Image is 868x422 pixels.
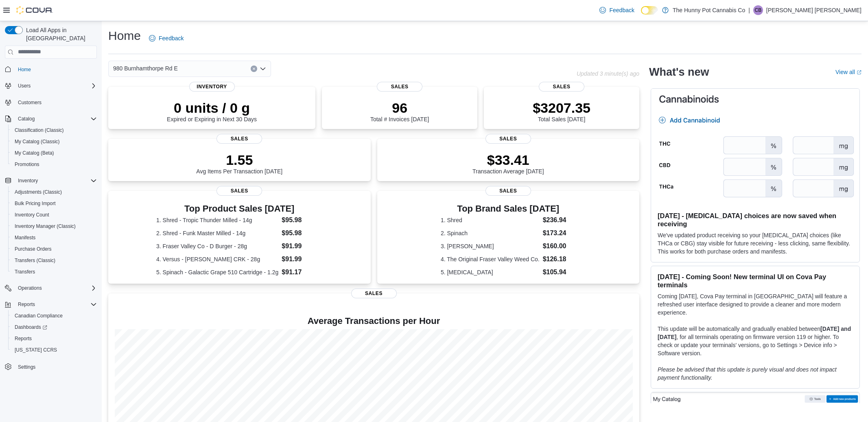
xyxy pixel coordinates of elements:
[2,282,100,294] button: Operations
[251,66,257,72] button: Clear input
[18,83,31,89] span: Users
[196,152,282,168] p: 1.55
[753,5,763,15] div: Cameron Brown
[156,229,278,237] dt: 2. Shred - Funk Master Milled - 14g
[11,267,38,277] a: Transfers
[441,229,540,237] dt: 2. Spinach
[15,65,34,74] a: Home
[15,223,76,230] span: Inventory Manager (Classic)
[15,150,54,156] span: My Catalog (Beta)
[167,100,257,116] p: 0 units / 0 g
[18,116,35,122] span: Catalog
[8,310,100,321] button: Canadian Compliance
[609,6,634,14] span: Feedback
[15,246,52,252] span: Purchase Orders
[11,233,39,243] a: Manifests
[766,5,861,15] p: [PERSON_NAME] [PERSON_NAME]
[8,333,100,344] button: Reports
[658,326,851,340] strong: [DATE] and [DATE]
[15,138,60,145] span: My Catalog (Classic)
[15,269,35,275] span: Transfers
[754,5,761,15] span: CB
[282,254,322,264] dd: $91.99
[15,81,97,91] span: Users
[15,347,57,353] span: [US_STATE] CCRS
[8,186,100,198] button: Adjustments (Classic)
[577,70,639,77] p: Updated 3 minute(s) ago
[2,175,100,186] button: Inventory
[441,204,576,214] h3: Top Brand Sales [DATE]
[282,241,322,251] dd: $91.99
[15,64,97,74] span: Home
[8,125,100,136] button: Classification (Classic)
[472,152,544,168] p: $33.41
[156,204,323,214] h3: Top Product Sales [DATE]
[159,34,184,42] span: Feedback
[8,209,100,221] button: Inventory Count
[748,5,750,15] p: |
[8,198,100,209] button: Bulk Pricing Import
[658,273,853,289] h3: [DATE] - Coming Soon! New terminal UI on Cova Pay terminals
[543,228,576,238] dd: $173.24
[11,125,97,135] span: Classification (Classic)
[5,60,97,394] nav: Complex example
[11,267,97,277] span: Transfers
[11,345,97,355] span: Washington CCRS
[11,244,97,254] span: Purchase Orders
[11,137,97,146] span: My Catalog (Classic)
[2,80,100,92] button: Users
[18,285,42,291] span: Operations
[282,267,322,277] dd: $91.17
[673,5,745,15] p: The Hunny Pot Cannabis Co
[11,233,97,243] span: Manifests
[15,176,41,186] button: Inventory
[260,66,266,72] button: Open list of options
[15,283,97,293] span: Operations
[11,199,97,208] span: Bulk Pricing Import
[543,267,576,277] dd: $105.94
[8,221,100,232] button: Inventory Manager (Classic)
[2,299,100,310] button: Reports
[543,254,576,264] dd: $126.18
[16,6,53,14] img: Cova
[15,283,45,293] button: Operations
[11,322,97,332] span: Dashboards
[539,82,584,92] span: Sales
[8,159,100,170] button: Promotions
[11,187,97,197] span: Adjustments (Classic)
[370,100,429,116] p: 96
[15,161,39,168] span: Promotions
[156,216,278,224] dt: 1. Shred - Tropic Thunder Milled - 14g
[11,210,52,220] a: Inventory Count
[370,100,429,122] div: Total # Invoices [DATE]
[351,289,397,298] span: Sales
[15,234,35,241] span: Manifests
[18,99,42,106] span: Customers
[2,113,100,125] button: Catalog
[485,186,531,196] span: Sales
[8,321,100,333] a: Dashboards
[2,96,100,108] button: Customers
[15,127,64,133] span: Classification (Classic)
[156,255,278,263] dt: 4. Versus - [PERSON_NAME] CRK - 28g
[15,81,34,91] button: Users
[835,69,861,75] a: View allExternal link
[649,66,709,79] h2: What's new
[11,311,66,321] a: Canadian Compliance
[15,189,62,195] span: Adjustments (Classic)
[23,26,97,42] span: Load All Apps in [GEOGRAPHIC_DATA]
[15,313,63,319] span: Canadian Compliance
[543,241,576,251] dd: $160.00
[15,361,97,372] span: Settings
[11,256,97,265] span: Transfers (Classic)
[533,100,590,116] p: $3207.35
[596,2,637,18] a: Feedback
[15,200,56,207] span: Bulk Pricing Import
[167,100,257,122] div: Expired or Expiring in Next 30 Days
[543,215,576,225] dd: $236.94
[115,316,633,326] h4: Average Transactions per Hour
[216,186,262,196] span: Sales
[658,212,853,228] h3: [DATE] - [MEDICAL_DATA] choices are now saved when receiving
[658,366,837,381] em: Please be advised that this update is purely visual and does not impact payment functionality.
